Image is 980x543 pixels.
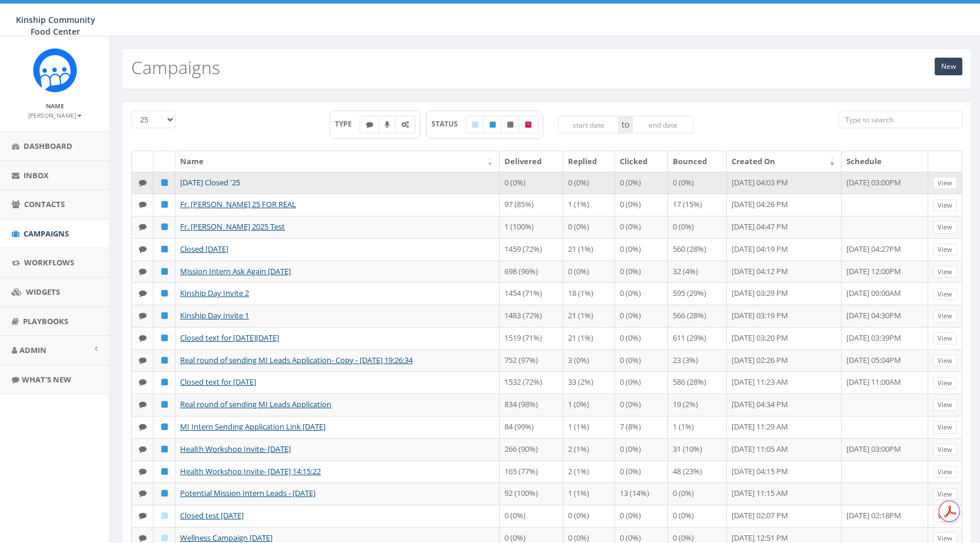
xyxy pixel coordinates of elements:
td: 33 (2%) [563,371,615,394]
span: Campaigns [24,228,69,239]
td: [DATE] 11:23 AM [727,371,842,394]
td: 32 (4%) [668,261,727,283]
td: 560 (28%) [668,238,727,261]
i: Text SMS [139,334,147,342]
i: Published [490,121,496,128]
td: 92 (100%) [500,482,563,505]
a: Health Workshop Invite- [DATE] 14:15:22 [180,466,321,477]
a: Fr. [PERSON_NAME] 2025 Test [180,221,285,232]
a: Kinship Day Invite 2 [180,288,249,298]
span: Dashboard [24,141,72,151]
i: Published [161,268,168,275]
td: 611 (29%) [668,327,727,349]
td: 0 (0%) [615,172,668,194]
a: View [933,399,957,411]
i: Text SMS [139,378,147,386]
td: [DATE] 11:05 AM [727,438,842,461]
a: View [933,510,957,522]
td: [DATE] 05:04PM [842,349,928,372]
td: [DATE] 04:26 PM [727,194,842,216]
i: Published [161,445,168,453]
td: 0 (0%) [615,438,668,461]
td: 84 (99%) [500,416,563,438]
span: What's New [22,374,71,385]
th: Clicked [615,151,668,172]
td: 0 (0%) [615,194,668,216]
td: 0 (0%) [500,505,563,527]
td: [DATE] 03:00PM [842,438,928,461]
td: 0 (0%) [563,172,615,194]
span: Inbox [24,170,49,181]
i: Published [161,378,168,386]
td: 0 (0%) [668,172,727,194]
a: Closed test [DATE] [180,510,244,521]
a: Fr. [PERSON_NAME] 25 FOR REAL [180,199,296,209]
i: Published [161,179,168,186]
i: Published [161,245,168,253]
h2: Campaigns [131,58,220,77]
td: 1 (0%) [563,394,615,416]
td: 1 (1%) [563,194,615,216]
td: 31 (10%) [668,438,727,461]
i: Text SMS [139,268,147,275]
i: Text SMS [139,179,147,186]
a: View [933,310,957,322]
td: 1 (100%) [500,216,563,238]
a: View [933,332,957,345]
i: Text SMS [139,357,147,364]
td: [DATE] 11:29 AM [727,416,842,438]
td: 3 (0%) [563,349,615,372]
a: View [933,444,957,456]
th: Replied [563,151,615,172]
i: Text SMS [139,512,147,519]
i: Draft [472,121,478,128]
td: 21 (1%) [563,305,615,327]
a: View [933,199,957,212]
a: View [933,266,957,278]
td: 0 (0%) [615,461,668,483]
td: [DATE] 04:03 PM [727,172,842,194]
a: Kinship Day Invite 1 [180,310,249,321]
img: Rally_Corp_Icon.png [33,48,77,92]
td: 0 (0%) [563,261,615,283]
i: Text SMS [139,445,147,453]
i: Published [161,223,168,231]
i: Text SMS [139,245,147,253]
td: 19 (2%) [668,394,727,416]
a: View [933,421,957,434]
td: [DATE] 03:39PM [842,327,928,349]
td: [DATE] 04:47 PM [727,216,842,238]
span: Widgets [26,287,60,297]
th: Name: activate to sort column ascending [175,151,500,172]
td: [DATE] 04:19 PM [727,238,842,261]
a: View [933,466,957,478]
i: Text SMS [366,121,373,128]
td: [DATE] 02:26 PM [727,349,842,372]
td: 0 (0%) [500,172,563,194]
td: 595 (29%) [668,282,727,305]
th: Delivered [500,151,563,172]
td: 0 (0%) [615,282,668,305]
td: 1454 (71%) [500,282,563,305]
a: Potential Mission Intern Leads - [DATE] [180,488,315,498]
i: Text SMS [139,289,147,297]
td: [DATE] 04:27PM [842,238,928,261]
a: Closed [DATE] [180,244,228,254]
input: Type to search [839,111,962,128]
td: 1519 (71%) [500,327,563,349]
td: 0 (0%) [615,216,668,238]
td: 698 (96%) [500,261,563,283]
a: View [933,488,957,501]
i: Published [161,489,168,497]
i: Published [161,468,168,475]
span: Admin [19,345,46,355]
a: Real round of sending MI Leads Application [180,399,331,409]
td: [DATE] 04:12 PM [727,261,842,283]
span: Kinship Community Food Center [16,14,95,37]
i: Draft [161,534,168,542]
td: 752 (97%) [500,349,563,372]
td: 0 (0%) [668,482,727,505]
i: Text SMS [139,312,147,319]
span: Playbooks [23,316,68,327]
td: 0 (0%) [615,238,668,261]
